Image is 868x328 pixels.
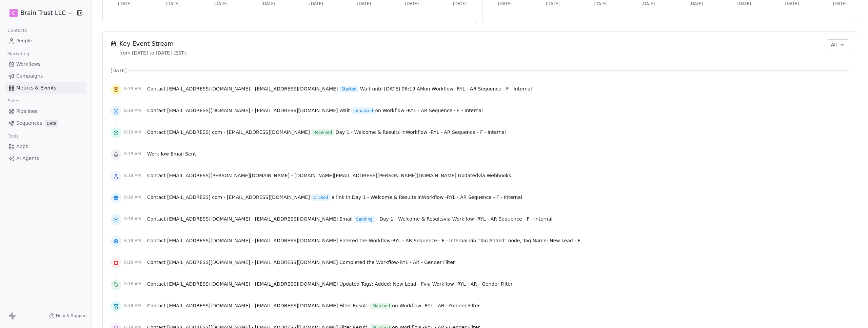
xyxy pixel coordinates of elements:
tspan: [DATE] [166,1,180,6]
span: [EMAIL_ADDRESS] com - [EMAIL_ADDRESS][DOMAIN_NAME] [167,129,310,135]
span: 8:19 AM [124,151,144,157]
a: Apps [5,141,86,152]
span: 8:19 AM [124,108,144,113]
span: [EMAIL_ADDRESS][DOMAIN_NAME] - [EMAIL_ADDRESS][DOMAIN_NAME] [167,303,338,308]
span: Help & Support [56,313,87,319]
span: Contact Entered the Workflow - via node, Tag Name: [147,237,580,244]
span: 8:18 AM [124,173,144,178]
span: Initialized [351,107,375,114]
span: Workflow Email Sent [147,150,196,157]
span: RYL - AR Sequence - F - Internal [457,86,532,91]
span: Contact Completed the Workflow - [147,259,455,266]
span: Webhooks [487,173,511,178]
span: Received [311,129,334,136]
span: RYL - AR Sequence - F - Internal [431,129,506,135]
span: RYL - AR Sequence - F - Internal [392,238,468,243]
tspan: [DATE] [453,1,467,6]
span: C [12,9,15,16]
span: [EMAIL_ADDRESS][PERSON_NAME][DOMAIN_NAME] - [DOMAIN_NAME][EMAIL_ADDRESS][PERSON_NAME][DOMAIN_NAME] [167,173,456,178]
span: Apps [16,143,28,150]
span: Added: New Lead - F [375,281,423,287]
span: RYL - AR - Gender Filter [425,303,480,308]
a: Help & Support [49,313,87,319]
span: Brain Trust LLC [20,8,66,17]
tspan: [DATE] [498,1,512,6]
tspan: [DATE] [642,1,655,6]
tspan: [DATE] [594,1,608,6]
tspan: [DATE] [405,1,419,6]
span: Day 1 - Welcome & Results [352,194,416,200]
span: Started [339,86,359,93]
span: 8:18 AM [124,238,144,243]
tspan: [DATE] [261,1,275,6]
span: AI Agents [16,155,39,162]
span: Sales [5,96,22,106]
span: New Lead - F [550,238,580,243]
span: Campaigns [16,73,43,80]
a: Pipelines [5,106,86,117]
tspan: [DATE] [357,1,371,6]
a: Workflows [5,59,86,70]
span: 8:18 AM [124,260,144,265]
span: [EMAIL_ADDRESS][DOMAIN_NAME] - [EMAIL_ADDRESS][DOMAIN_NAME] [167,281,338,287]
span: Marketing [4,49,32,59]
tspan: [DATE] [785,1,799,6]
span: [EMAIL_ADDRESS][DOMAIN_NAME] - [EMAIL_ADDRESS][DOMAIN_NAME] [167,260,338,265]
a: AI Agents [5,153,86,164]
span: [DATE] 08:19 AM [384,86,424,91]
span: RYL - AR - Gender Filter [400,260,455,265]
span: Key Event Stream [119,39,188,48]
span: [EMAIL_ADDRESS][DOMAIN_NAME] - [EMAIL_ADDRESS][DOMAIN_NAME] [167,86,338,91]
tspan: [DATE] [689,1,703,6]
span: 8:19 AM [124,86,144,91]
span: [DATE] [111,67,126,74]
span: Contact in Workflow - [147,129,506,136]
a: People [5,35,86,46]
span: [EMAIL_ADDRESS][DOMAIN_NAME] - [EMAIL_ADDRESS][DOMAIN_NAME] [167,238,338,243]
a: Campaigns [5,70,86,82]
span: Sequences [16,120,42,127]
span: 8:18 AM [124,194,144,200]
span: [EMAIL_ADDRESS][DOMAIN_NAME] - [EMAIL_ADDRESS][DOMAIN_NAME] [167,216,338,222]
span: Day 1 - Welcome & Results [379,216,443,222]
span: from [DATE] to [DATE] (EST). [119,49,188,56]
span: RYL - AR Sequence - F - Internal [477,216,553,222]
button: CBrain Trust LLC [8,7,72,19]
a: Metrics & Events [5,82,86,94]
span: [EMAIL_ADDRESS] com - [EMAIL_ADDRESS][DOMAIN_NAME] [167,194,310,200]
span: Contact a link in in Workflow - [147,194,522,201]
span: 8:19 AM [124,129,144,135]
tspan: [DATE] [833,1,847,6]
span: Metrics & Events [16,84,56,91]
span: Contact Wait on Workflow - [147,107,483,114]
span: Contact Updated via [147,172,511,179]
span: RYL - AR Sequence - F - Internal [408,108,483,113]
span: Contacts [4,25,30,36]
span: [EMAIL_ADDRESS][DOMAIN_NAME] - [EMAIL_ADDRESS][DOMAIN_NAME] [167,108,338,113]
span: Contact Email - via Workflow - [147,216,552,223]
span: "Tag Added" [477,238,507,243]
span: Contact Wait until on Workflow - [147,85,532,93]
span: RYL - AR - Gender Filter [457,281,513,287]
span: Pipelines [16,108,37,115]
span: People [16,37,32,44]
span: Clicked [311,194,330,201]
span: 8:18 AM [124,303,144,308]
span: Workflows [16,61,41,68]
span: Contact Updated Tags: via Workflow - [147,281,513,287]
tspan: [DATE] [214,1,228,6]
tspan: [DATE] [309,1,323,6]
span: All [831,41,837,48]
tspan: [DATE] [546,1,560,6]
span: Sending [354,216,375,223]
span: Day 1 - Welcome & Results [336,129,400,135]
span: Tools [5,131,21,141]
tspan: [DATE] [737,1,751,6]
span: Beta [45,120,58,127]
a: SequencesBeta [5,118,86,129]
span: 8:18 AM [124,281,144,287]
tspan: [DATE] [118,1,132,6]
span: 8:18 AM [124,216,144,222]
span: RYL - AR Sequence - F - Internal [447,194,522,200]
span: Matched [370,303,392,309]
